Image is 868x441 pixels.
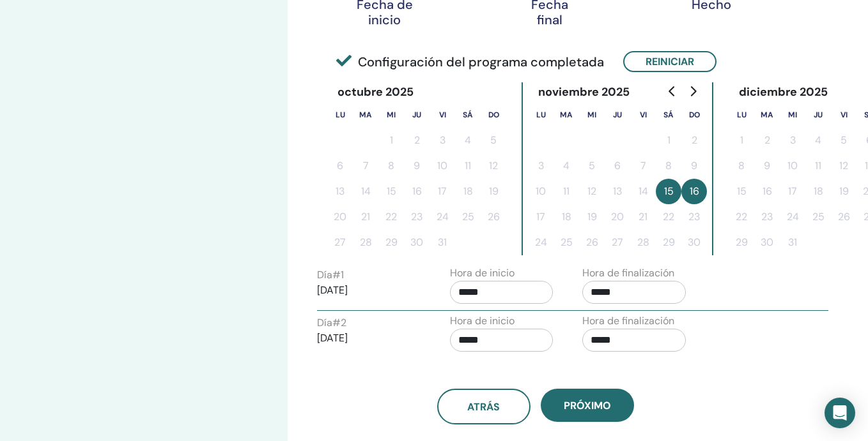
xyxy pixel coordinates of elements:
th: viernes [831,102,856,128]
span: atrás [467,400,500,414]
button: 18 [455,179,481,204]
th: jueves [805,102,831,128]
button: 25 [554,230,579,255]
button: 3 [528,153,554,179]
p: [DATE] [317,283,421,298]
button: 12 [481,153,506,179]
button: 11 [805,153,831,179]
button: 28 [630,230,656,255]
button: 10 [780,153,805,179]
button: 9 [754,153,780,179]
button: 15 [729,179,754,204]
button: 20 [605,204,630,230]
button: 4 [554,153,579,179]
button: 15 [378,179,404,204]
button: 17 [430,179,455,204]
button: 28 [353,230,378,255]
span: próximo [564,399,611,412]
button: 9 [404,153,430,179]
div: diciembre 2025 [729,82,839,102]
button: 2 [754,128,780,153]
button: 11 [554,179,579,204]
div: octubre 2025 [327,82,424,102]
button: 18 [805,179,831,204]
button: 14 [353,179,378,204]
th: domingo [481,102,506,128]
button: 4 [455,128,481,153]
button: 16 [404,179,430,204]
button: 12 [579,179,605,204]
th: viernes [630,102,656,128]
button: 5 [579,153,605,179]
label: Día # 1 [317,267,344,283]
button: 29 [656,230,681,255]
button: 29 [378,230,404,255]
button: 31 [430,230,455,255]
button: 21 [630,204,656,230]
button: 16 [754,179,780,204]
button: 10 [528,179,554,204]
button: 8 [378,153,404,179]
th: lunes [327,102,353,128]
div: noviembre 2025 [528,82,640,102]
button: 8 [656,153,681,179]
button: 24 [528,230,554,255]
button: 15 [656,179,681,204]
button: atrás [437,389,531,424]
span: Configuración del programa completada [336,52,604,71]
button: 23 [681,204,707,230]
p: [DATE] [317,331,421,346]
div: Open Intercom Messenger [825,398,855,428]
button: 16 [681,179,707,204]
button: 19 [579,204,605,230]
button: Go to next month [683,78,703,104]
th: miércoles [579,102,605,128]
button: 2 [681,128,707,153]
th: sábado [656,102,681,128]
button: 14 [630,179,656,204]
button: 1 [729,128,754,153]
button: 7 [630,153,656,179]
th: martes [353,102,378,128]
button: 4 [805,128,831,153]
button: 31 [780,230,805,255]
button: 27 [605,230,630,255]
th: jueves [404,102,430,128]
button: 22 [729,204,754,230]
button: 17 [528,204,554,230]
button: 3 [430,128,455,153]
button: 23 [754,204,780,230]
button: 20 [327,204,353,230]
button: 24 [430,204,455,230]
button: 22 [378,204,404,230]
button: 30 [754,230,780,255]
button: 25 [455,204,481,230]
th: miércoles [378,102,404,128]
button: 23 [404,204,430,230]
button: 26 [831,204,856,230]
th: martes [554,102,579,128]
button: 25 [805,204,831,230]
label: Día # 2 [317,315,346,331]
th: viernes [430,102,455,128]
button: 2 [404,128,430,153]
button: 18 [554,204,579,230]
button: 1 [656,128,681,153]
button: 30 [404,230,430,255]
th: lunes [729,102,754,128]
button: 10 [430,153,455,179]
label: Hora de finalización [582,265,674,281]
th: lunes [528,102,554,128]
button: Reiniciar [623,51,717,72]
button: 9 [681,153,707,179]
button: 27 [327,230,353,255]
button: 6 [327,153,353,179]
button: 19 [481,179,506,204]
button: 1 [378,128,404,153]
button: 19 [831,179,856,204]
button: 3 [780,128,805,153]
button: 30 [681,230,707,255]
button: 5 [481,128,506,153]
label: Hora de inicio [450,265,515,281]
button: 21 [353,204,378,230]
